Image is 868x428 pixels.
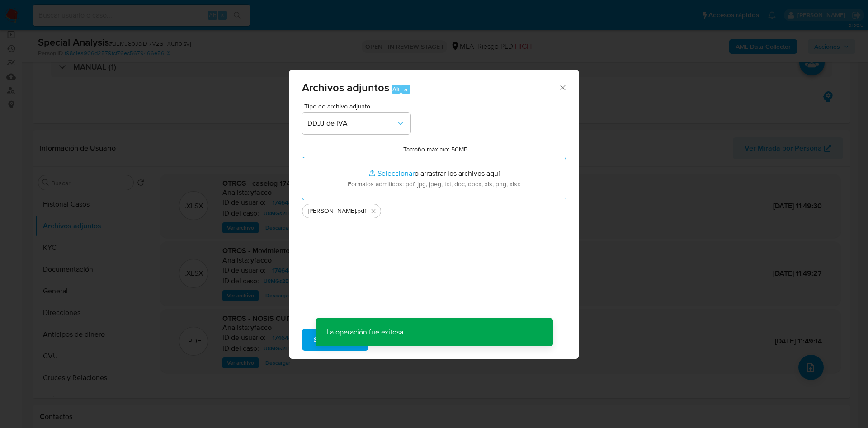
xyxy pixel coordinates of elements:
span: Alt [392,85,400,94]
span: Cancelar [384,330,413,350]
span: Archivos adjuntos [302,80,389,95]
button: Cerrar [558,83,566,91]
ul: Archivos seleccionados [302,200,566,218]
span: Subir archivo [314,330,357,350]
span: DDJJ de IVA [307,119,396,128]
button: DDJJ de IVA [302,113,410,134]
span: Tipo de archivo adjunto [304,103,413,109]
button: Subir archivo [302,329,368,351]
p: La operación fue exitosa [316,318,414,346]
label: Tamaño máximo: 50MB [403,145,468,153]
span: a [404,85,407,94]
span: .pdf [356,207,366,216]
span: [PERSON_NAME] [308,207,356,216]
button: Eliminar Iver Caihuara Mamani.pdf [368,206,379,216]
